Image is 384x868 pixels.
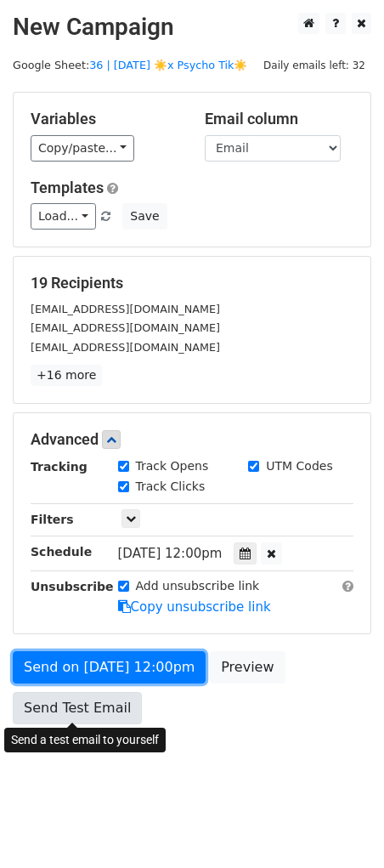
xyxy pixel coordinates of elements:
span: Daily emails left: 32 [257,56,371,75]
strong: Unsubscribe [31,580,114,593]
strong: Schedule [31,545,92,559]
strong: Tracking [31,460,88,474]
small: [EMAIL_ADDRESS][DOMAIN_NAME] [31,341,220,354]
h2: New Campaign [13,13,371,42]
a: 36 | [DATE] ☀️x Psycho Tik☀️ [89,59,247,71]
small: Google Sheet: [13,59,248,71]
label: Add unsubscribe link [136,577,260,595]
a: Copy/paste... [31,135,134,162]
small: [EMAIL_ADDRESS][DOMAIN_NAME] [31,321,220,334]
a: Copy unsubscribe link [118,599,271,615]
a: Preview [210,651,285,684]
a: Send Test Email [13,692,142,724]
span: [DATE] 12:00pm [118,546,223,561]
a: Templates [31,179,104,196]
h5: Advanced [31,430,353,449]
h5: 19 Recipients [31,274,353,292]
iframe: Chat Widget [299,786,384,868]
a: +16 more [31,365,102,386]
div: Send a test email to yourself [4,728,166,752]
strong: Filters [31,513,74,526]
label: Track Opens [136,457,209,475]
a: Daily emails left: 32 [257,59,371,71]
button: Save [122,203,167,230]
h5: Variables [31,110,179,128]
label: Track Clicks [136,478,206,496]
a: Send on [DATE] 12:00pm [13,651,206,684]
label: UTM Codes [266,457,332,475]
h5: Email column [205,110,353,128]
small: [EMAIL_ADDRESS][DOMAIN_NAME] [31,303,220,315]
a: Load... [31,203,96,230]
